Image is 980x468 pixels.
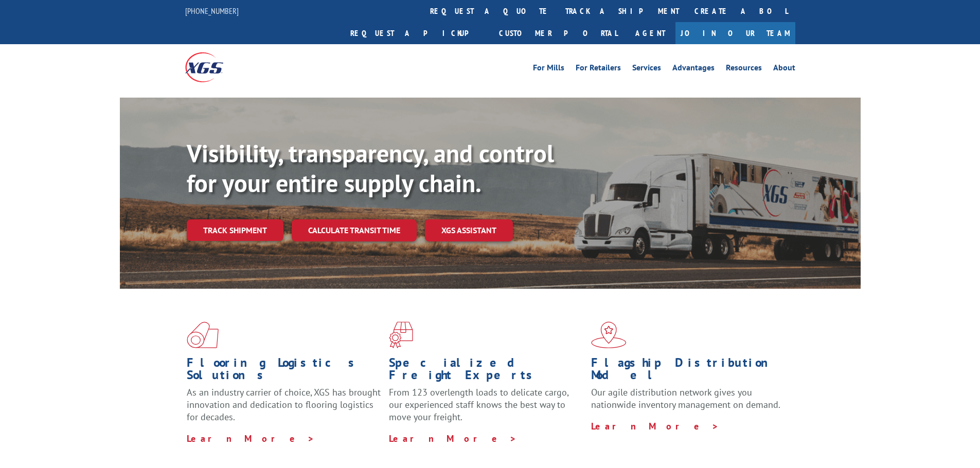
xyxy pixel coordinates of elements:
a: Advantages [672,64,715,75]
a: XGS ASSISTANT [425,219,513,241]
img: xgs-icon-focused-on-flooring-red [389,322,413,348]
a: Learn More > [389,433,517,444]
a: For Mills [533,64,564,75]
a: About [773,64,795,75]
h1: Specialized Freight Experts [389,357,583,386]
h1: Flooring Logistics Solutions [187,357,381,386]
a: Track shipment [187,219,283,241]
img: xgs-icon-flagship-distribution-model-red [591,322,627,348]
a: Learn More > [187,433,315,444]
h1: Flagship Distribution Model [591,357,786,386]
a: Resources [726,64,762,75]
a: For Retailers [576,64,621,75]
a: Calculate transit time [292,219,417,241]
a: [PHONE_NUMBER] [185,6,239,16]
a: Customer Portal [491,22,625,44]
a: Agent [625,22,675,44]
img: xgs-icon-total-supply-chain-intelligence-red [187,322,219,348]
b: Visibility, transparency, and control for your entire supply chain. [187,137,554,199]
span: Our agile distribution network gives you nationwide inventory management on demand. [591,386,780,410]
p: From 123 overlength loads to delicate cargo, our experienced staff knows the best way to move you... [389,386,583,432]
a: Join Our Team [675,22,795,44]
span: As an industry carrier of choice, XGS has brought innovation and dedication to flooring logistics... [187,386,381,423]
a: Learn More > [591,420,719,432]
a: Services [632,64,661,75]
a: Request a pickup [343,22,491,44]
